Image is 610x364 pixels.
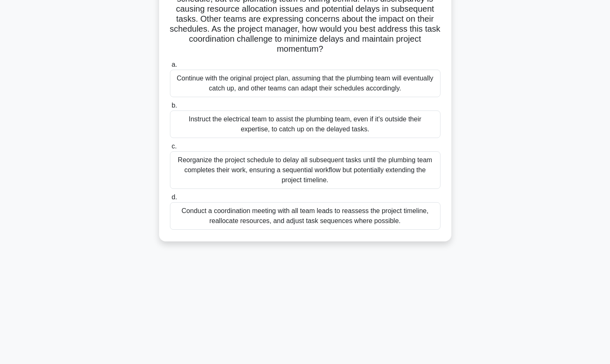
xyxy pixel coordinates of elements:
[170,202,440,230] div: Conduct a coordination meeting with all team leads to reassess the project timeline, reallocate r...
[170,151,440,189] div: Reorganize the project schedule to delay all subsequent tasks until the plumbing team completes t...
[170,110,440,138] div: Instruct the electrical team to assist the plumbing team, even if it's outside their expertise, t...
[172,61,177,68] span: a.
[172,143,177,150] span: c.
[172,102,177,109] span: b.
[172,193,177,201] span: d.
[170,70,440,97] div: Continue with the original project plan, assuming that the plumbing team will eventually catch up...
